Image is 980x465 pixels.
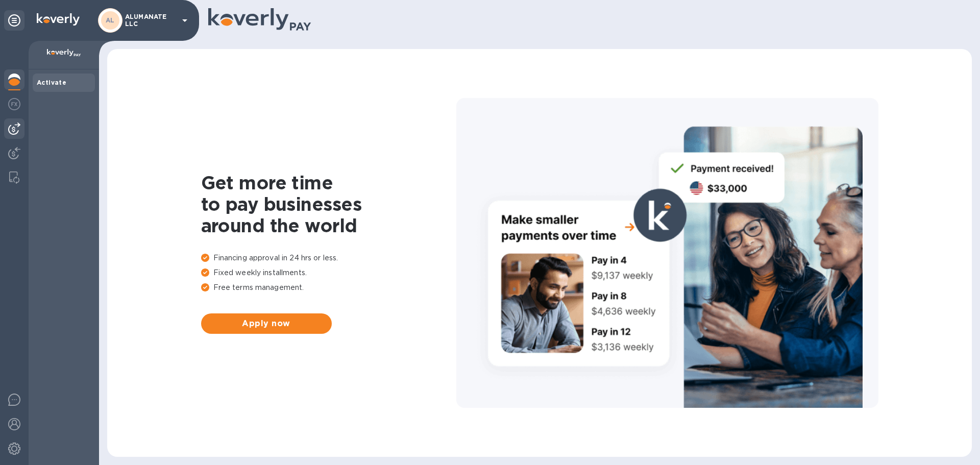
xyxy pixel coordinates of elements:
p: ALUMANATE LLC [125,13,176,28]
p: Fixed weekly installments. [201,267,456,278]
img: Foreign exchange [8,98,20,110]
p: Free terms management. [201,282,456,293]
span: Apply now [209,317,324,330]
p: Financing approval in 24 hrs or less. [201,253,456,263]
h1: Get more time to pay businesses around the world [201,172,456,236]
button: Apply now [201,313,332,334]
b: Activate [37,79,66,86]
div: Unpin categories [4,10,24,31]
b: AL [106,16,115,24]
img: Logo [37,13,80,26]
